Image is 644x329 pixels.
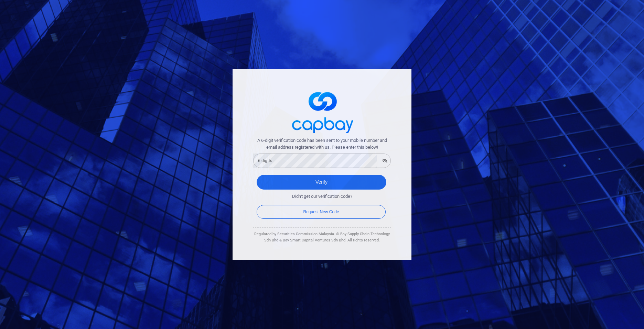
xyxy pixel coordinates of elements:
button: Verify [257,175,386,190]
button: Request New Code [257,205,386,219]
div: Regulated by Securities Commission Malaysia. © Bay Supply Chain Technology Sdn Bhd & Bay Smart Ca... [253,231,391,243]
span: A 6-digit verification code has been sent to your mobile number and email address registered with... [253,137,391,151]
img: logo [288,86,356,137]
span: Didn't get our verification code? [292,193,352,200]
